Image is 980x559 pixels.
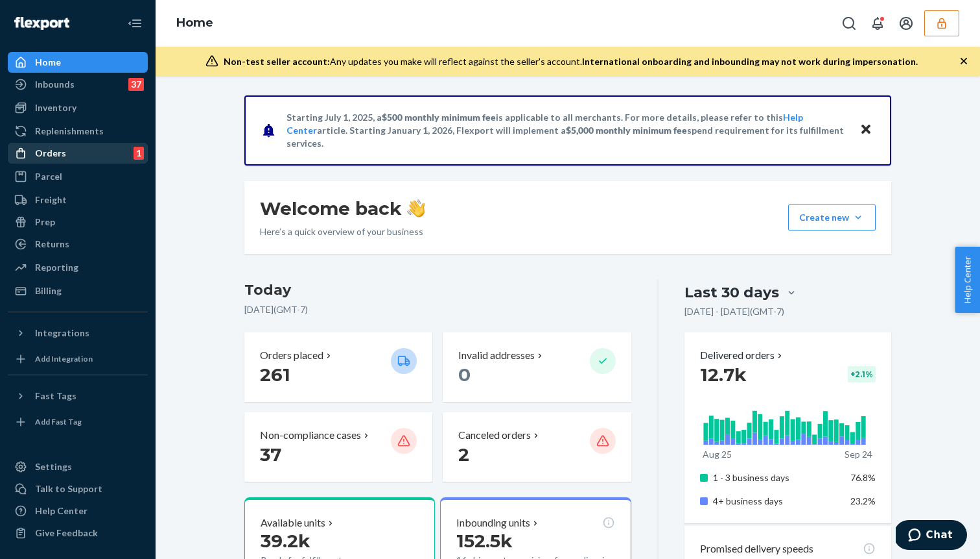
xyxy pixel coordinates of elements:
[260,197,425,220] h1: Welcome back
[443,332,631,402] button: Invalid addresses 0
[713,471,841,484] p: 1 - 3 business days
[8,386,148,406] button: Fast Tags
[35,56,61,69] div: Home
[8,323,148,343] button: Integrations
[261,516,325,530] p: Available units
[35,78,75,91] div: Inbounds
[955,247,980,313] button: Help Center
[850,495,876,506] span: 23.2%
[35,327,89,340] div: Integrations
[224,56,330,67] span: Non-test seller account:
[260,225,425,238] p: Here’s a quick overview of your business
[260,364,290,386] span: 261
[260,348,323,363] p: Orders placed
[286,111,847,150] p: Starting July 1, 2025, a is applicable to all merchants. For more details, please refer to this a...
[8,121,148,142] a: Replenishments
[166,5,224,42] ol: breadcrumbs
[35,193,67,206] div: Freight
[700,541,813,556] p: Promised delivery speeds
[8,212,148,232] a: Prep
[896,520,967,553] iframe: Opens a widget where you can chat to one of our agents
[8,523,148,543] button: Give Feedback
[244,412,432,482] button: Non-compliance cases 37
[850,472,876,483] span: 76.8%
[458,428,531,443] p: Canceled orders
[35,504,87,517] div: Help Center
[8,52,148,73] a: Home
[134,147,144,160] div: 1
[35,238,69,251] div: Returns
[14,17,69,30] img: Flexport logo
[382,112,496,123] span: $500 monthly minimum fee
[35,125,104,138] div: Replenishments
[8,478,148,499] button: Talk to Support
[845,448,872,461] p: Sep 24
[8,143,148,164] a: Orders1
[8,190,148,210] a: Freight
[458,364,471,386] span: 0
[8,257,148,278] a: Reporting
[35,527,98,540] div: Give Feedback
[703,448,732,461] p: Aug 25
[8,166,148,187] a: Parcel
[35,390,76,403] div: Fast Tags
[684,305,784,318] p: [DATE] - [DATE] ( GMT-7 )
[8,74,148,95] a: Inbounds37
[443,412,631,482] button: Canceled orders 2
[224,55,918,68] div: Any updates you make will reflect against the seller's account.
[456,530,513,552] span: 152.5k
[848,366,876,382] div: + 2.1 %
[244,280,631,301] h3: Today
[713,495,841,508] p: 4+ business days
[456,516,530,530] p: Inbounding units
[857,121,874,140] button: Close
[260,428,361,443] p: Non-compliance cases
[684,282,779,303] div: Last 30 days
[244,303,631,316] p: [DATE] ( GMT-7 )
[176,16,213,30] a: Home
[260,443,281,466] span: 37
[8,412,148,432] a: Add Fast Tag
[893,10,919,36] button: Open account menu
[788,205,876,230] button: Create new
[458,348,535,363] p: Invalid addresses
[407,199,425,217] img: hand-wave emoji
[35,416,82,427] div: Add Fast Tag
[8,501,148,521] a: Help Center
[244,332,432,402] button: Orders placed 261
[582,56,918,67] span: International onboarding and inbounding may not work during impersonation.
[35,284,62,297] div: Billing
[458,443,469,466] span: 2
[35,460,72,473] div: Settings
[8,234,148,255] a: Returns
[35,482,102,495] div: Talk to Support
[128,78,144,91] div: 37
[836,10,862,36] button: Open Search Box
[35,216,55,229] div: Prep
[35,170,62,183] div: Parcel
[8,97,148,118] a: Inventory
[261,530,310,552] span: 39.2k
[35,261,78,274] div: Reporting
[122,10,148,36] button: Close Navigation
[865,10,891,36] button: Open notifications
[35,101,76,114] div: Inventory
[700,364,747,386] span: 12.7k
[8,280,148,301] a: Billing
[8,349,148,369] a: Add Integration
[8,456,148,477] a: Settings
[566,125,687,136] span: $5,000 monthly minimum fee
[35,147,66,160] div: Orders
[700,348,785,363] button: Delivered orders
[35,353,93,364] div: Add Integration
